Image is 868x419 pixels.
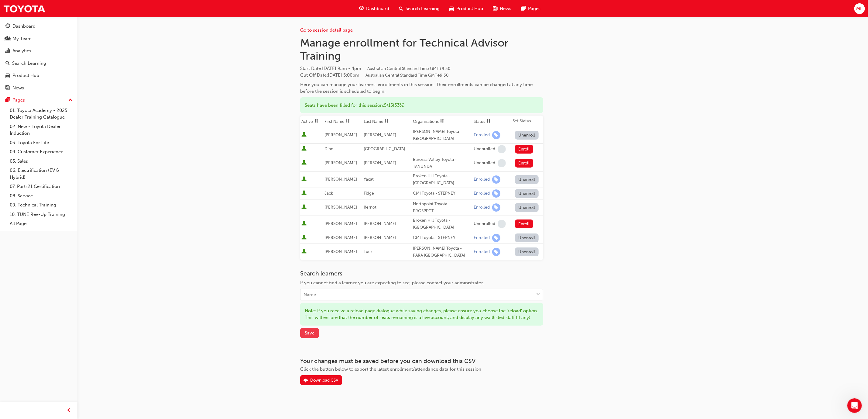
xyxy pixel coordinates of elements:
a: News [2,82,75,94]
button: Unenroll [515,203,539,212]
div: News [12,85,24,92]
span: Search Learning [406,5,440,12]
div: Enrolled [474,205,490,210]
span: download-icon [304,378,308,383]
button: Unenroll [515,234,539,242]
div: Name [304,291,316,298]
span: [PERSON_NAME] [324,205,357,210]
span: Kernot [364,205,376,210]
div: Enrolled [474,132,490,138]
th: Toggle SortBy [412,116,472,127]
span: down-icon [536,291,540,299]
a: pages-iconPages [516,2,545,15]
th: Toggle SortBy [323,116,362,127]
span: news-icon [493,5,497,12]
span: [PERSON_NAME] [324,249,357,254]
span: learningRecordVerb_NONE-icon [498,159,506,167]
a: car-iconProduct Hub [444,2,488,15]
span: [GEOGRAPHIC_DATA] [364,146,405,151]
button: Save [300,328,319,338]
th: Set Status [511,116,543,127]
span: Start Date : [300,65,543,72]
div: Barossa Valley Toyota - TANUNDA [413,156,471,170]
a: Product Hub [2,70,75,81]
div: Pages [12,97,25,104]
div: [PERSON_NAME] Toyota - [GEOGRAPHIC_DATA] [413,128,471,142]
button: Enroll [515,159,533,168]
span: [PERSON_NAME] [324,235,357,240]
div: Unenrolled [474,221,495,227]
span: sorting-icon [440,119,444,124]
span: Cut Off Date : [DATE] 5:00pm [300,72,448,78]
button: Enroll [515,145,533,154]
a: 06. Electrification (EV & Hybrid) [7,166,75,182]
span: learningRecordVerb_ENROLL-icon [492,175,500,184]
span: sorting-icon [346,119,350,124]
a: search-iconSearch Learning [394,2,444,15]
a: Search Learning [2,58,75,69]
div: CMI Toyota - STEPNEY [413,234,471,241]
span: guage-icon [5,24,10,29]
span: Product Hub [456,5,483,12]
div: Northpoint Toyota - PROSPECT [413,201,471,214]
span: User is active [301,235,307,241]
span: pages-icon [5,98,10,103]
img: Trak [3,2,46,16]
h1: Manage enrollment for Technical Advisor Training [300,36,543,63]
span: [DATE] 9am - 4pm [322,66,450,71]
span: chart-icon [5,48,10,54]
span: pages-icon [521,5,526,12]
span: search-icon [5,61,10,66]
span: [PERSON_NAME] [364,235,396,240]
button: DashboardMy TeamAnalyticsSearch LearningProduct HubNews [2,19,75,95]
a: guage-iconDashboard [354,2,394,15]
span: User is active [301,221,307,227]
span: Yacat [364,177,374,182]
span: Pages [528,5,540,12]
div: Broken Hill Toyota - [GEOGRAPHIC_DATA] [413,217,471,231]
button: ML [854,3,865,14]
a: Dashboard [2,21,75,32]
div: Seats have been filled for this session : 5 / 15 ( 33% ) [300,97,543,113]
span: car-icon [449,5,454,12]
button: Download CSV [300,375,342,385]
div: Unenrolled [474,146,495,152]
h3: Search learners [300,270,543,277]
span: Fidge [364,191,374,196]
th: Toggle SortBy [362,116,412,127]
button: Unenroll [515,175,539,184]
span: User is active [301,160,307,166]
span: User is active [301,132,307,138]
span: guage-icon [359,5,364,12]
span: Save [305,330,314,336]
a: 07. Parts21 Certification [7,182,75,191]
span: User is active [301,249,307,255]
div: Download CSV [310,378,338,383]
span: User is active [301,204,307,210]
span: News [500,5,511,12]
span: sorting-icon [385,119,389,124]
div: Analytics [12,47,31,54]
button: Unenroll [515,189,539,198]
a: Analytics [2,45,75,57]
span: learningRecordVerb_NONE-icon [498,220,506,228]
iframe: Intercom live chat [847,398,862,413]
span: Jack [324,191,333,196]
a: 02. New - Toyota Dealer Induction [7,122,75,138]
a: 09. Technical Training [7,200,75,210]
div: Unenrolled [474,160,495,166]
a: news-iconNews [488,2,516,15]
span: Tuck [364,249,372,254]
a: All Pages [7,219,75,228]
div: CMI Toyota - STEPNEY [413,190,471,197]
div: Enrolled [474,191,490,196]
span: User is active [301,146,307,152]
span: ML [856,5,863,12]
span: [PERSON_NAME] [324,177,357,182]
span: learningRecordVerb_ENROLL-icon [492,131,500,139]
span: Dashboard [366,5,389,12]
th: Toggle SortBy [300,116,323,127]
div: [PERSON_NAME] Toyota - PARA [GEOGRAPHIC_DATA] [413,245,471,259]
a: 01. Toyota Academy - 2025 Dealer Training Catalogue [7,106,75,122]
